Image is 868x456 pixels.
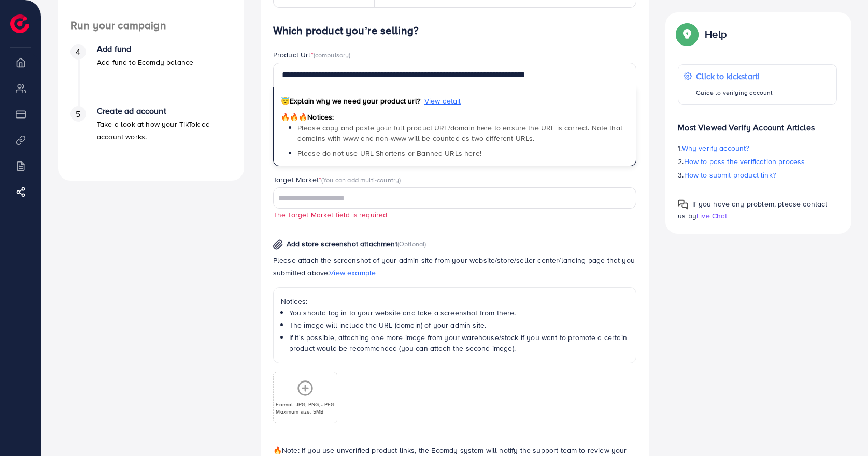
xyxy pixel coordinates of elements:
[678,169,837,181] p: 3.
[275,190,623,207] input: Search for option
[276,408,334,415] p: Maximum size: 5MB
[678,199,827,221] span: If you have any problem, please contact us by
[696,70,773,82] p: Click to kickstart!
[281,96,420,106] span: Explain why we need your product url?
[273,50,351,60] label: Product Url
[705,28,727,40] p: Help
[678,155,837,168] p: 2.
[289,307,629,318] li: You should log in to your website and take a screenshot from there.
[678,142,837,154] p: 1.
[76,108,80,120] span: 5
[321,175,401,184] span: (You can add multi-country)
[684,170,776,180] span: How to submit product link?
[97,56,193,68] p: Add fund to Ecomdy balance
[97,118,232,143] p: Take a look at how your TikTok ad account works.
[273,174,401,185] label: Target Market
[58,44,244,106] li: Add fund
[678,25,696,43] img: Popup guide
[824,409,860,448] iframe: Chat
[273,210,388,219] small: The Target Market field is required
[281,295,629,307] p: Notices:
[276,401,334,408] p: Format: JPG, PNG, JPEG
[678,113,837,134] p: Most Viewed Verify Account Articles
[281,112,334,122] span: Notices:
[696,86,773,99] p: Guide to verifying account
[289,332,629,354] li: If it's possible, attaching one more image from your warehouse/stock if you want to promote a cer...
[97,106,232,116] h4: Create ad account
[76,46,80,58] span: 4
[273,254,637,279] p: Please attach the screenshot of your admin site from your website/store/seller center/landing pag...
[682,143,749,153] span: Why verify account?
[684,156,805,167] span: How to pass the verification process
[297,123,622,143] span: Please copy and paste your full product URL/domain here to ensure the URL is correct. Note that d...
[281,96,290,106] span: 😇
[289,320,629,330] li: The image will include the URL (domain) of your admin site.
[424,96,461,106] span: View detail
[678,199,688,210] img: Popup guide
[287,239,397,249] span: Add store screenshot attachment
[10,14,29,33] img: logo
[696,211,727,221] span: Live Chat
[281,112,307,122] span: 🔥🔥🔥
[273,445,282,455] span: 🔥
[297,148,481,158] span: Please do not use URL Shortens or Banned URLs here!
[273,187,637,209] div: Search for option
[273,239,283,250] img: img
[314,50,351,60] span: (compulsory)
[97,44,193,54] h4: Add fund
[58,106,244,168] li: Create ad account
[397,239,426,248] span: (Optional)
[273,24,637,37] h4: Which product you’re selling?
[58,19,244,32] h4: Run your campaign
[329,268,376,278] span: View example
